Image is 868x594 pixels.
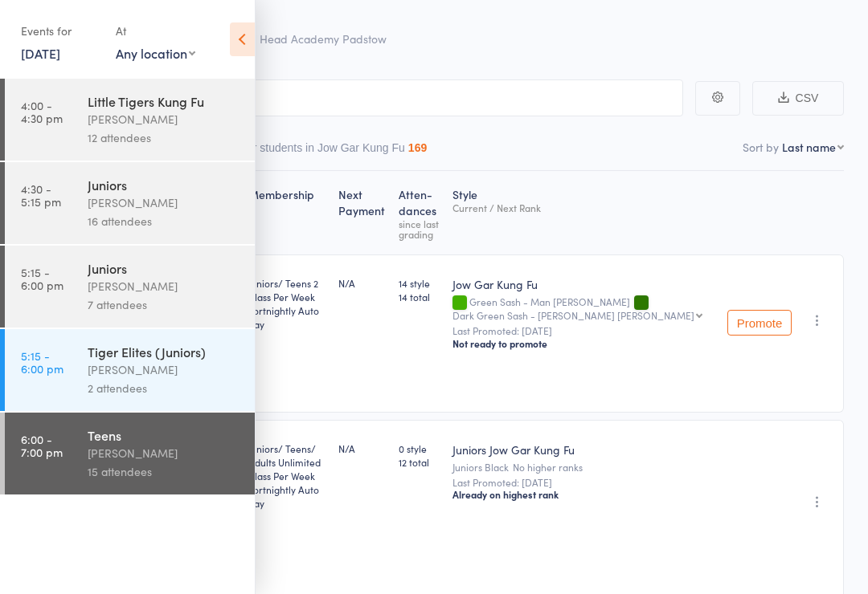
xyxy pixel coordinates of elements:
[88,193,241,212] div: [PERSON_NAME]
[452,325,714,336] small: Last Promoted: [DATE]
[5,79,255,161] a: 4:00 -4:30 pmLittle Tigers Kung Fu[PERSON_NAME]12 attendees
[21,266,63,291] time: 5:15 - 6:00 pm
[116,44,195,62] div: Any location
[88,379,241,397] div: 2 attendees
[452,462,714,472] div: Juniors Black
[399,218,440,239] div: since last grading
[399,455,440,469] span: 12 total
[338,441,387,455] div: N/A
[452,488,714,501] div: Already on highest rank
[446,178,721,247] div: Style
[88,110,241,128] div: [PERSON_NAME]
[452,296,714,320] div: Green Sash - Man [PERSON_NAME]
[88,212,241,230] div: 16 attendees
[260,31,387,47] span: Head Academy Padstow
[782,139,836,155] div: Last name
[338,276,387,290] div: N/A
[727,310,792,336] button: Promote
[452,276,714,292] div: Jow Gar Kung Fu
[24,79,683,116] input: Search by name
[88,343,241,360] div: Tiger Elites (Juniors)
[452,202,714,213] div: Current / Next Rank
[399,441,440,455] span: 0 style
[5,413,255,494] a: 6:00 -7:00 pmTeens[PERSON_NAME]15 attendees
[392,178,446,247] div: Atten­dances
[21,349,63,375] time: 5:15 - 6:00 pm
[228,133,427,170] button: Other students in Jow Gar Kung Fu169
[21,182,61,208] time: 4:30 - 5:15 pm
[88,360,241,379] div: [PERSON_NAME]
[452,441,714,458] div: Juniors Jow Gar Kung Fu
[88,176,241,193] div: Juniors
[88,295,241,314] div: 7 attendees
[242,178,331,247] div: Membership
[21,44,60,62] a: [DATE]
[5,329,255,411] a: 5:15 -6:00 pmTiger Elites (Juniors)[PERSON_NAME]2 attendees
[399,276,440,290] span: 14 style
[752,81,844,116] button: CSV
[248,441,325,510] div: Juniors/ Teens/ Adults Unlimited Class Per Week Fortnightly Auto Pay
[88,277,241,295] div: [PERSON_NAME]
[88,128,241,147] div: 12 attendees
[21,99,63,124] time: 4:00 - 4:30 pm
[452,477,714,488] small: Last Promoted: [DATE]
[21,433,63,458] time: 6:00 - 7:00 pm
[332,178,393,247] div: Next Payment
[21,18,100,44] div: Events for
[5,162,255,244] a: 4:30 -5:15 pmJuniors[PERSON_NAME]16 attendees
[116,18,195,44] div: At
[452,310,694,320] div: Dark Green Sash - [PERSON_NAME] [PERSON_NAME]
[408,141,427,154] div: 169
[399,290,440,303] span: 14 total
[88,259,241,277] div: Juniors
[743,139,779,155] label: Sort by
[5,246,255,328] a: 5:15 -6:00 pmJuniors[PERSON_NAME]7 attendees
[88,444,241,462] div: [PERSON_NAME]
[88,462,241,481] div: 15 attendees
[88,426,241,444] div: Teens
[248,276,325,331] div: Juniors/ Teens 2 Class Per Week Fortnightly Auto Pay
[513,460,583,474] span: No higher ranks
[88,92,241,110] div: Little Tigers Kung Fu
[452,337,714,350] div: Not ready to promote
